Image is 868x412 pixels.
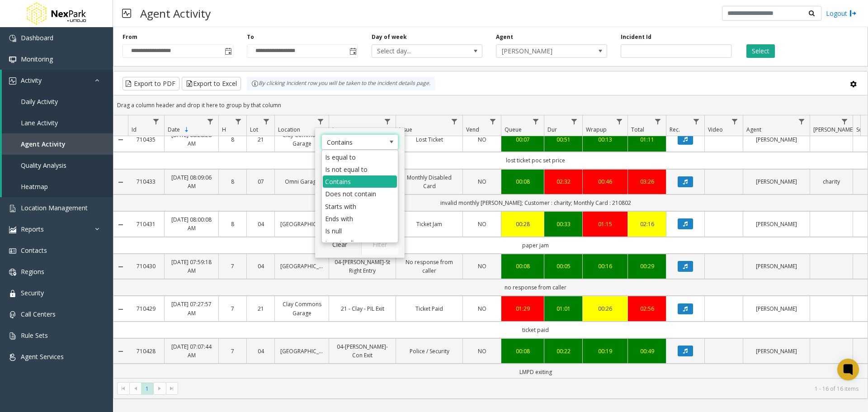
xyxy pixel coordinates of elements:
[133,304,159,313] a: 710429
[478,262,486,270] span: NO
[323,213,397,225] li: Ends with
[280,131,323,148] a: Clay Commons Garage
[796,115,808,128] a: Agent Filter Menu
[550,135,577,144] a: 00:51
[588,304,622,313] a: 00:26
[170,342,213,360] a: [DATE] 07:07:44 AM
[401,173,457,190] a: Monthly Disabled Card
[323,188,397,200] li: Does not contain
[113,97,868,113] div: Drag a column header and drop it here to group by that column
[133,347,159,355] a: 710428
[2,155,113,176] a: Quality Analysis
[113,306,128,313] a: Collapse Details
[170,173,213,190] a: [DATE] 08:09:06 AM
[401,220,457,228] a: Ticket Jam
[280,347,323,355] a: [GEOGRAPHIC_DATA]
[588,262,622,270] div: 00:16
[252,304,269,313] a: 21
[315,115,327,128] a: Location Filter Menu
[113,221,128,228] a: Collapse Details
[141,383,153,395] span: Page 1
[323,237,397,249] li: Is not null
[170,215,213,232] a: [DATE] 08:00:08 AM
[224,135,241,144] a: 8
[2,70,113,91] a: Activity
[2,133,113,155] a: Agent Activity
[530,115,542,128] a: Queue Filter Menu
[507,347,538,355] a: 00:08
[652,115,664,128] a: Total Filter Menu
[133,262,159,270] a: 710430
[588,220,622,228] div: 01:15
[487,115,499,128] a: Vend Filter Menu
[183,126,190,133] span: Sortable
[252,262,269,270] a: 04
[749,220,804,228] a: [PERSON_NAME]
[478,136,486,143] span: NO
[550,177,577,186] a: 02:32
[122,2,131,24] img: pageIcon
[507,135,538,144] a: 00:07
[588,347,622,355] div: 00:19
[21,289,44,297] span: Security
[816,177,847,186] a: charity
[9,205,16,212] img: 'icon'
[507,220,538,228] a: 00:28
[247,33,254,41] label: To
[550,220,577,228] a: 00:33
[2,176,113,197] a: Heatmap
[749,347,804,355] a: [PERSON_NAME]
[21,352,64,361] span: Agent Services
[621,33,651,41] label: Incident Id
[550,304,577,313] a: 01:01
[21,118,58,127] span: Lane Activity
[401,304,457,313] a: Ticket Paid
[729,115,741,128] a: Video Filter Menu
[222,126,226,133] span: H
[468,262,495,270] a: NO
[9,269,16,276] img: 'icon'
[507,304,538,313] a: 01:29
[478,305,486,313] span: NO
[708,126,723,133] span: Video
[323,225,397,237] li: Is null
[113,263,128,270] a: Collapse Details
[113,115,868,378] div: Data table
[348,45,358,57] span: Toggle popup
[132,126,137,133] span: Id
[746,44,775,58] button: Select
[401,347,457,355] a: Police / Security
[332,126,344,133] span: Lane
[496,45,585,57] span: [PERSON_NAME]
[224,262,241,270] a: 7
[204,115,217,128] a: Date Filter Menu
[335,258,390,275] a: 04-[PERSON_NAME]-St Right Entry
[633,177,660,186] a: 03:26
[21,204,88,212] span: Location Management
[631,126,644,133] span: Total
[252,135,269,144] a: 21
[168,126,180,133] span: Date
[550,347,577,355] div: 00:22
[507,262,538,270] a: 00:08
[749,262,804,270] a: [PERSON_NAME]
[478,220,486,228] span: NO
[507,177,538,186] a: 00:08
[133,177,159,186] a: 710433
[21,267,44,276] span: Regions
[21,97,58,106] span: Daily Activity
[280,262,323,270] a: [GEOGRAPHIC_DATA]
[633,304,660,313] div: 02:56
[468,220,495,228] a: NO
[113,136,128,143] a: Collapse Details
[280,220,323,228] a: [GEOGRAPHIC_DATA]
[170,258,213,275] a: [DATE] 07:59:18 AM
[547,126,557,133] span: Dur
[568,115,580,128] a: Dur Filter Menu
